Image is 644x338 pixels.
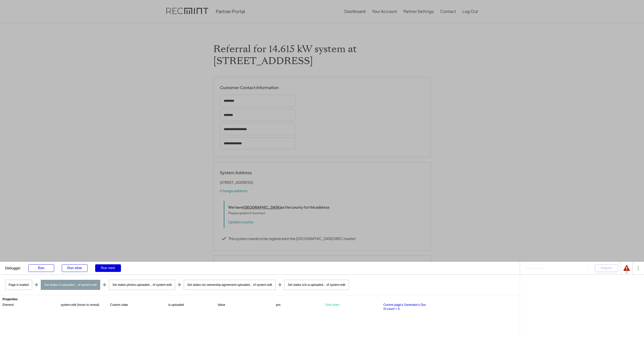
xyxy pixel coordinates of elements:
[284,280,349,290] div: Set states sch-a-uploaded... of system-edit
[325,303,383,306] div: Only when
[276,303,281,307] div: yes
[5,262,21,270] div: Debugger
[95,264,121,272] div: Run next
[168,303,184,307] div: ix-uploaded
[28,264,54,272] div: Run
[218,303,276,306] div: Value
[110,303,168,306] div: Custom state
[383,303,431,311] div: Current page's Generator's Doc IX:count > 0
[5,280,32,290] div: Page is loaded
[624,271,630,274] div: 2
[3,298,517,301] div: Properties
[184,280,276,290] div: Set states rec-ownership-agreement-uploaded... of system-edit
[62,264,88,272] div: Run slow
[41,280,100,290] div: Set states ix-uploaded... of system-edit
[3,303,61,306] div: Element
[61,303,99,307] div: system-edit (hover to reveal)
[109,280,175,290] div: Set states photos-uploaded... of system-edit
